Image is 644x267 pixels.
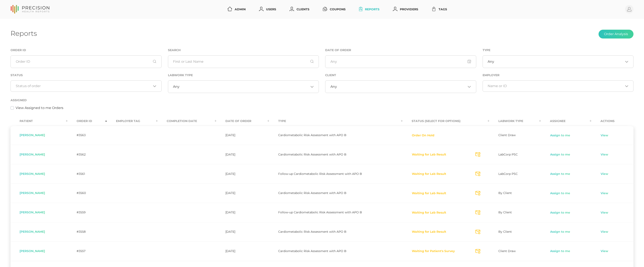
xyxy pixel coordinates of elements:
[216,183,269,203] td: [DATE]
[600,230,608,234] a: View
[11,29,37,37] h1: Reports
[488,60,494,64] span: Any
[475,210,480,215] svg: Send Notification
[107,116,158,126] th: Employer Tag : activate to sort column ascending
[550,211,570,215] a: Assign to me
[68,164,107,183] td: #3561
[68,126,107,145] td: #3563
[498,191,512,195] span: By Client
[216,222,269,242] td: [DATE]
[278,191,346,195] span: Cardiometabolic Risk Assessment with APO B
[20,249,45,253] span: [PERSON_NAME]
[498,249,516,253] span: Client Draw
[412,153,446,157] button: Waiting for Lab Result
[403,116,489,126] th: Status (Select for Options) : activate to sort column ascending
[430,5,449,13] a: Tags
[216,203,269,222] td: [DATE]
[550,153,570,157] a: Assign to me
[158,116,216,126] th: Completion Date : activate to sort column ascending
[68,222,107,242] td: #3558
[483,55,634,68] div: Search for option
[412,230,446,234] button: Waiting for Lab Result
[168,73,193,77] label: Labwork Type
[475,152,480,157] svg: Send Notification
[357,5,381,13] a: Reports
[16,105,63,110] label: View Assigned to me Orders
[11,48,26,52] label: Order ID
[216,126,269,145] td: [DATE]
[11,98,27,102] label: Assigned
[288,5,311,13] a: Clients
[20,172,45,176] span: [PERSON_NAME]
[325,73,336,77] label: Client
[337,85,466,89] input: Search for option
[168,48,181,52] label: Search
[216,145,269,164] td: [DATE]
[412,211,446,215] button: Waiting for Lab Result
[483,80,634,92] div: Search for option
[489,116,541,126] th: Labwork Type : activate to sort column ascending
[11,116,68,126] th: Patient : activate to sort column ascending
[483,48,490,52] label: Type
[391,5,420,13] a: Providers
[278,133,346,137] span: Cardiometabolic Risk Assessment with APO B
[550,133,570,138] a: Assign to me
[269,116,403,126] th: Type : activate to sort column ascending
[168,80,319,93] div: Search for option
[412,172,446,176] button: Waiting for Lab Result
[599,30,633,39] button: Order Analysis
[216,164,269,183] td: [DATE]
[20,153,45,156] span: [PERSON_NAME]
[600,172,608,176] a: View
[475,249,480,254] svg: Send Notification
[498,153,518,156] span: LabCorp PSC
[330,85,337,89] span: Any
[11,55,162,68] input: Order ID
[257,5,278,13] a: Users
[68,242,107,261] td: #3557
[541,116,591,126] th: Assignee : activate to sort column ascending
[278,210,362,214] span: Follow-up Cardiometabolic Risk Assessment with APO B
[325,48,351,52] label: Date of Order
[498,230,512,234] span: By Client
[483,73,499,77] label: Employer
[494,60,623,64] input: Search for option
[278,249,346,253] span: Cardiometabolic Risk Assessment with APO B
[173,85,180,89] span: Any
[600,249,608,253] a: View
[180,85,309,89] input: Search for option
[278,230,346,234] span: Cardiometabolic Risk Assessment with APO B
[216,242,269,261] td: [DATE]
[550,230,570,234] a: Assign to me
[20,230,45,234] span: [PERSON_NAME]
[600,191,608,195] a: View
[278,153,346,156] span: Cardiometabolic Risk Assessment with APO B
[11,80,162,92] div: Search for option
[600,153,608,157] a: View
[325,55,476,68] input: Any
[16,84,152,88] input: Search for option
[168,55,319,68] input: First or Last Name
[498,133,516,137] span: Client Draw
[321,5,347,13] a: Coupons
[11,73,23,77] label: Status
[412,133,435,138] button: Order On Hold
[20,133,45,137] span: [PERSON_NAME]
[412,249,455,253] button: Waiting for Patient's Survey
[68,116,107,126] th: Order ID : activate to sort column ascending
[498,172,518,176] span: LabCorp PSC
[278,172,362,176] span: Follow-up Cardiometabolic Risk Assessment with APO B
[475,191,480,195] svg: Send Notification
[550,191,570,195] a: Assign to me
[591,116,633,126] th: Actions
[68,203,107,222] td: #3559
[550,249,570,253] a: Assign to me
[68,145,107,164] td: #3562
[68,183,107,203] td: #3560
[550,172,570,176] a: Assign to me
[226,5,247,13] a: Admin
[475,230,480,234] svg: Send Notification
[600,211,608,215] a: View
[325,80,476,93] div: Search for option
[412,191,446,195] button: Waiting for Lab Result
